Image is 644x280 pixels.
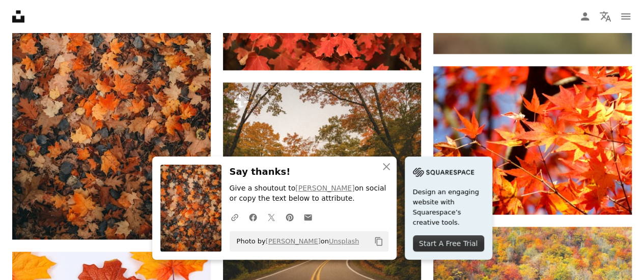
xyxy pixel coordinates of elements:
a: Share on Pinterest [281,207,299,227]
a: red and brown maple leaves [433,135,632,144]
a: Design an engaging website with Squarespace’s creative tools.Start A Free Trial [405,157,492,260]
a: Share over email [299,207,317,227]
a: Log in / Sign up [575,6,595,26]
a: Share on Twitter [262,207,281,227]
img: file-1705255347840-230a6ab5bca9image [413,165,474,180]
span: Photo by on [232,233,359,250]
a: Home — Unsplash [12,10,24,22]
p: Give a shoutout to on social or copy the text below to attribute. [230,183,388,204]
a: Share on Facebook [244,207,262,227]
a: Unsplash [329,237,359,245]
a: [PERSON_NAME] [295,184,354,192]
img: red and brown maple leaves [433,66,632,214]
button: Menu [615,6,636,26]
a: a bunch of leaves that are laying on the ground [12,86,211,96]
button: Language [595,6,615,26]
button: Copy to clipboard [370,233,387,250]
span: Design an engaging website with Squarespace’s creative tools. [413,187,484,228]
h3: Say thanks! [230,165,388,179]
div: Start A Free Trial [413,235,484,252]
a: [PERSON_NAME] [266,237,321,245]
